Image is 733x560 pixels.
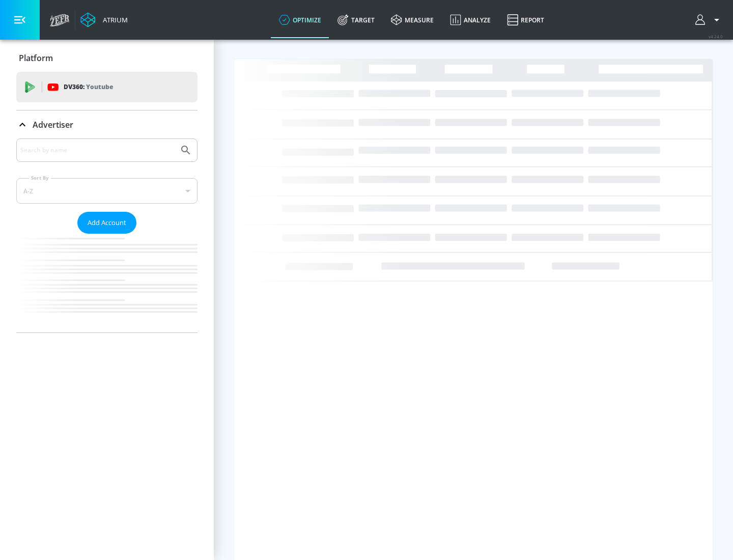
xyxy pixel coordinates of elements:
[80,12,128,27] a: Atrium
[33,119,73,130] p: Advertiser
[88,217,126,229] span: Add Account
[16,178,198,204] div: A-Z
[442,2,499,38] a: Analyze
[29,175,51,181] label: Sort By
[16,234,198,332] nav: list of Advertiser
[16,44,198,72] div: Platform
[20,144,175,157] input: Search by name
[64,81,113,93] p: DV360:
[99,15,128,24] div: Atrium
[77,212,136,234] button: Add Account
[271,2,329,38] a: optimize
[19,52,53,64] p: Platform
[709,34,723,39] span: v 4.24.0
[383,2,442,38] a: measure
[16,72,198,102] div: DV360: Youtube
[499,2,552,38] a: Report
[16,138,198,332] div: Advertiser
[86,81,113,92] p: Youtube
[16,110,198,139] div: Advertiser
[329,2,383,38] a: Target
